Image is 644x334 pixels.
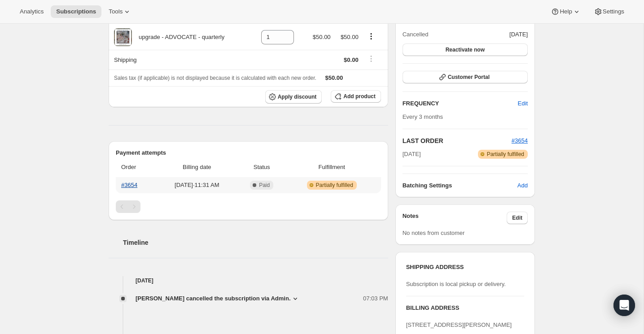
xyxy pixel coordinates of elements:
[403,212,507,224] h3: Notes
[364,54,378,64] button: Shipping actions
[313,34,331,40] span: $50.00
[406,281,506,287] span: Subscription is local pickup or delivery.
[406,321,512,328] span: [STREET_ADDRESS][PERSON_NAME]
[288,163,376,172] span: Fulfillment
[588,5,630,18] button: Settings
[14,5,49,18] button: Analytics
[448,74,490,81] span: Customer Portal
[121,182,137,188] a: #3654
[331,90,381,103] button: Add product
[116,157,156,177] th: Order
[132,33,224,42] div: upgrade - ADVOCATE - quarterly
[136,294,291,303] span: [PERSON_NAME] cancelled the subscription via Admin.
[512,214,522,221] span: Edit
[265,90,322,104] button: Apply discount
[114,28,132,46] img: product img
[446,46,485,53] span: Reactivate now
[123,238,388,247] h2: Timeline
[278,93,317,100] span: Apply discount
[20,8,44,15] span: Analytics
[403,136,512,145] h2: LAST ORDER
[364,31,378,41] button: Product actions
[103,5,137,18] button: Tools
[403,30,429,39] span: Cancelled
[560,8,572,15] span: Help
[512,137,528,144] a: #3654
[513,96,533,111] button: Edit
[403,113,443,120] span: Every 3 months
[403,99,518,108] h2: FREQUENCY
[406,263,524,272] h3: SHIPPING ADDRESS
[158,181,235,190] span: [DATE] · 11:31 AM
[517,181,528,190] span: Add
[403,71,528,83] button: Customer Portal
[613,295,635,316] div: Open Intercom Messenger
[116,200,381,213] nav: Pagination
[512,178,533,193] button: Add
[259,182,270,189] span: Paid
[341,34,359,40] span: $50.00
[158,163,235,172] span: Billing date
[403,230,465,236] span: No notes from customer
[518,99,528,108] span: Edit
[509,30,528,39] span: [DATE]
[403,181,517,190] h6: Batching Settings
[109,8,123,15] span: Tools
[344,56,359,63] span: $0.00
[403,43,528,56] button: Reactivate now
[403,150,421,159] span: [DATE]
[136,294,300,303] button: [PERSON_NAME] cancelled the subscription via Admin.
[363,294,388,303] span: 07:03 PM
[114,75,316,81] span: Sales tax (if applicable) is not displayed because it is calculated with each new order.
[406,304,524,312] h3: BILLING ADDRESS
[51,5,101,18] button: Subscriptions
[56,8,96,15] span: Subscriptions
[512,136,528,145] button: #3654
[545,5,586,18] button: Help
[109,276,388,285] h4: [DATE]
[116,148,381,157] h2: Payment attempts
[487,151,524,158] span: Partially fulfilled
[316,182,353,189] span: Partially fulfilled
[325,74,343,81] span: $50.00
[109,50,251,69] th: Shipping
[241,163,282,172] span: Status
[603,8,624,15] span: Settings
[507,212,528,224] button: Edit
[343,93,375,100] span: Add product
